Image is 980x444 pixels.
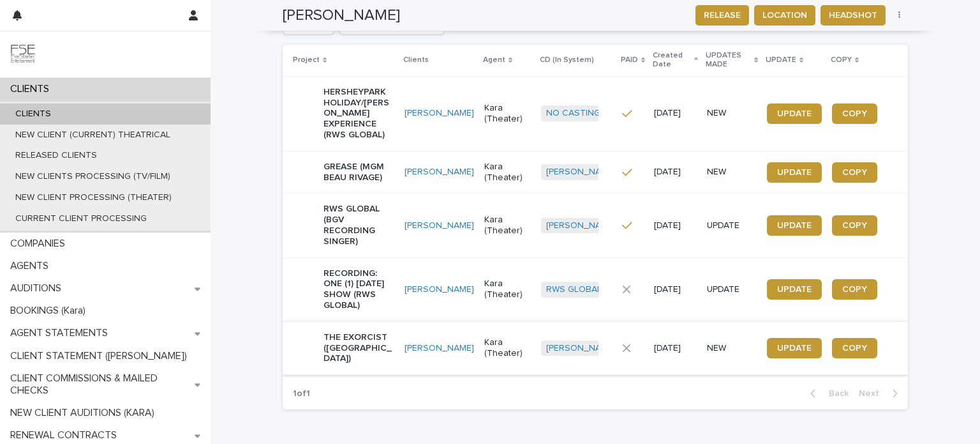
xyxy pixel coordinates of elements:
[5,282,71,295] p: AUDITIONS
[5,150,107,161] p: RELEASED CLIENTS
[842,109,867,118] span: COPY
[5,213,157,224] p: CURRENT CLIENT PROCESSING
[842,285,867,294] span: COPY
[283,194,908,257] tr: RWS GLOBAL (BGV RECORDING SINGER)[PERSON_NAME] Kara (Theater)[PERSON_NAME] [DATE]UPDATEUPDATECOPY
[832,338,877,358] a: COPY
[5,130,181,141] p: NEW CLIENT (CURRENT) THEATRICAL
[5,238,75,250] p: COMPANIES
[654,108,697,119] p: [DATE]
[762,9,807,22] span: LOCATION
[405,343,474,354] a: [PERSON_NAME]
[283,151,908,194] tr: GREASE (MGM BEAU RIVAGE)[PERSON_NAME] Kara (Theater)[PERSON_NAME] [DATE]NEWUPDATECOPY
[323,162,394,183] p: GREASE (MGM BEAU RIVAGE)
[5,407,165,419] p: NEW CLIENT AUDITIONS (KARA)
[5,83,59,95] p: CLIENTS
[10,42,36,67] img: 9JgRvJ3ETPGCJDhvPVA5
[842,344,867,353] span: COPY
[820,5,886,26] button: HEADSHOT
[283,76,908,151] tr: HERSHEYPARK HOLIDAY/[PERSON_NAME] EXPERIENCE (RWS GLOBAL)[PERSON_NAME] Kara (Theater)NO CASTING D...
[323,268,394,311] p: RECORDING: ONE (1) [DATE] SHOW (RWS GLOBAL)
[405,108,474,119] a: [PERSON_NAME]
[707,108,757,119] p: NEW
[405,284,474,295] a: [PERSON_NAME]
[707,220,757,231] p: UPDATE
[5,109,61,119] p: CLIENTS
[653,49,691,72] p: Created Date
[707,284,757,295] p: UPDATE
[654,220,697,231] p: [DATE]
[546,108,700,119] a: NO CASTING DIRECTOR (See Below)
[484,103,531,125] p: Kara (Theater)
[283,6,400,25] h2: [PERSON_NAME]
[654,343,697,354] p: [DATE]
[777,344,812,353] span: UPDATE
[484,337,531,359] p: Kara (Theater)
[405,167,474,178] a: [PERSON_NAME]
[5,372,195,397] p: CLIENT COMMISSIONS & MAILED CHECKS
[546,220,616,231] a: [PERSON_NAME]
[546,284,602,295] a: RWS GLOBAL
[777,221,812,230] span: UPDATE
[767,279,822,300] a: UPDATE
[821,389,849,398] span: Back
[832,162,877,183] a: COPY
[767,215,822,236] a: UPDATE
[484,279,531,300] p: Kara (Theater)
[484,215,531,236] p: Kara (Theater)
[323,332,394,364] p: THE EXORCIST ([GEOGRAPHIC_DATA])
[777,168,812,177] span: UPDATE
[323,87,394,141] p: HERSHEYPARK HOLIDAY/[PERSON_NAME] EXPERIENCE (RWS GLOBAL)
[483,53,505,67] p: Agent
[767,103,822,124] a: UPDATE
[403,53,429,67] p: Clients
[5,327,118,339] p: AGENT STATEMENTS
[323,204,394,247] p: RWS GLOBAL (BGV RECORDING SINGER)
[832,215,877,236] a: COPY
[777,285,812,294] span: UPDATE
[5,305,96,317] p: BOOKINGS (Kara)
[842,221,867,230] span: COPY
[766,53,796,67] p: UPDATE
[654,284,697,295] p: [DATE]
[5,192,182,203] p: NEW CLIENT PROCESSING (THEATER)
[800,388,854,399] button: Back
[706,49,751,72] p: UPDATES MADE
[654,167,697,178] p: [DATE]
[540,53,594,67] p: CD (In System)
[5,171,181,182] p: NEW CLIENTS PROCESSING (TV/FILM)
[5,350,197,362] p: CLIENT STATEMENT ([PERSON_NAME])
[859,389,887,398] span: Next
[5,260,59,272] p: AGENTS
[854,388,908,399] button: Next
[621,53,638,67] p: PAID
[695,5,749,26] button: RELEASE
[842,168,867,177] span: COPY
[484,162,531,183] p: Kara (Theater)
[546,343,616,354] a: [PERSON_NAME]
[707,167,757,178] p: NEW
[283,257,908,321] tr: RECORDING: ONE (1) [DATE] SHOW (RWS GLOBAL)[PERSON_NAME] Kara (Theater)RWS GLOBAL [DATE]UPDATEUPD...
[777,109,812,118] span: UPDATE
[293,53,320,67] p: Project
[767,162,822,183] a: UPDATE
[832,279,877,300] a: COPY
[704,9,741,22] span: RELEASE
[5,429,127,441] p: RENEWAL CONTRACTS
[831,53,852,67] p: COPY
[707,343,757,354] p: NEW
[829,9,877,22] span: HEADSHOT
[283,378,320,410] p: 1 of 1
[832,103,877,124] a: COPY
[546,167,616,178] a: [PERSON_NAME]
[767,338,822,358] a: UPDATE
[283,321,908,374] tr: THE EXORCIST ([GEOGRAPHIC_DATA])[PERSON_NAME] Kara (Theater)[PERSON_NAME] [DATE]NEWUPDATECOPY
[754,5,815,26] button: LOCATION
[405,220,474,231] a: [PERSON_NAME]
